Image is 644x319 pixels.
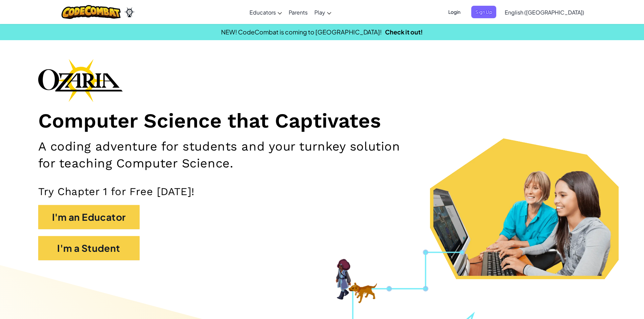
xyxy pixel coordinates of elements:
[444,6,464,18] button: Login
[246,3,285,21] a: Educators
[62,5,121,19] img: CodeCombat logo
[471,6,496,18] button: Sign Up
[124,7,135,17] img: Ozaria
[249,9,276,16] span: Educators
[501,3,588,21] a: English ([GEOGRAPHIC_DATA])
[38,138,419,171] h2: A coding adventure for students and your turnkey solution for teaching Computer Science.
[311,3,335,21] a: Play
[38,236,140,260] button: I'm a Student
[314,9,325,16] span: Play
[285,3,311,21] a: Parents
[38,205,140,229] button: I'm an Educator
[505,9,584,16] span: English ([GEOGRAPHIC_DATA])
[221,28,382,36] span: NEW! CodeCombat is coming to [GEOGRAPHIC_DATA]!
[38,109,606,133] h1: Computer Science that Captivates
[385,28,423,36] a: Check it out!
[38,59,123,102] img: Ozaria branding logo
[38,185,606,198] p: Try Chapter 1 for Free [DATE]!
